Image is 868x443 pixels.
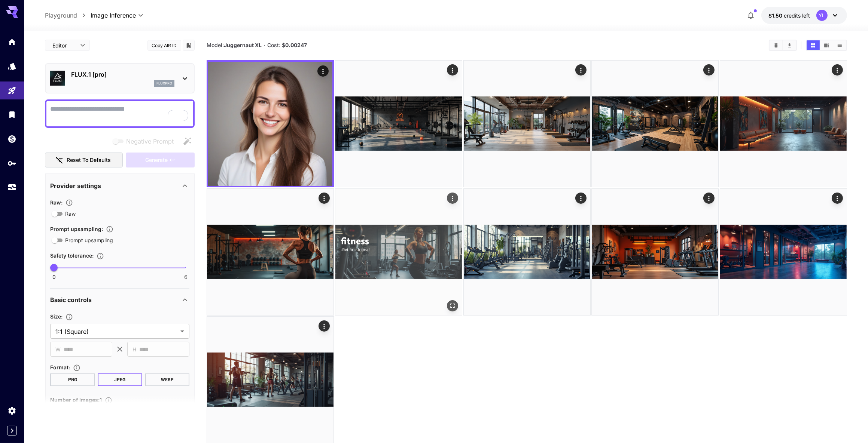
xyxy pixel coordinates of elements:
[50,364,70,370] span: Format :
[807,40,820,50] button: Show media in grid view
[720,61,847,187] img: 8f66OkRtM1KiQAAAAASUVORK5CYII=
[335,61,462,187] img: FmAAAAAElFTkSuQmCC
[317,65,329,77] div: Actions
[770,40,783,50] button: Clear All
[7,62,16,71] div: Models
[50,373,95,386] button: PNG
[447,193,458,204] div: Actions
[7,183,16,192] div: Usage
[806,40,847,51] div: Show media in grid viewShow media in video viewShow media in list view
[55,345,61,354] span: W
[145,373,190,386] button: WEBP
[769,40,797,51] div: Clear AllDownload All
[71,70,174,79] p: FLUX.1 [pro]
[447,300,458,311] div: Open in fullscreen
[464,189,590,315] img: cRhgAAAAASUVORK5CYII=
[50,252,94,259] span: Safety tolerance :
[65,236,113,244] span: Prompt upsampling
[207,317,334,443] img: T8lAAAAAElFTkSuQmCC
[7,134,16,144] div: Wallet
[63,313,76,321] button: Adjust the dimensions of the generated image by specifying its width and height in pixels, or sel...
[720,189,847,315] img: 73cz8f8Flj314hRy250AAAAASUVORK5CYII=
[592,189,718,315] img: 4bls5cxx12TqUAAAAASUVORK5CYII=
[769,12,810,19] div: $1.50
[7,406,16,415] div: Settings
[50,67,189,90] div: FLUX.1 [pro]fluxpro
[55,327,177,336] span: 1:1 (Square)
[45,11,77,20] a: Playground
[761,7,847,24] button: $1.50YL
[285,42,307,48] b: 0.00247
[45,11,91,20] nav: breadcrumb
[50,105,189,123] textarea: To enrich screen reader interactions, please activate Accessibility in Grammarly extension settings
[7,37,16,47] div: Home
[156,81,172,86] p: fluxpro
[319,320,330,332] div: Actions
[45,153,123,168] button: Reset to defaults
[91,11,136,20] span: Image Inference
[98,373,142,386] button: JPEG
[592,61,718,187] img: LwtQMeUthue8AAAAAElFTkSuQmCC
[575,64,586,76] div: Actions
[50,291,189,309] div: Basic controls
[7,86,16,95] div: Playground
[184,273,188,281] span: 6
[832,64,843,76] div: Actions
[65,210,76,218] span: Raw
[224,42,262,48] b: Juggernaut XL
[319,193,330,204] div: Actions
[50,199,63,206] span: Raw :
[208,62,332,186] img: 9k=
[50,295,92,304] p: Basic controls
[94,252,107,260] button: Controls the tolerance level for input and output content moderation. Lower values apply stricter...
[784,12,810,19] span: credits left
[7,110,16,119] div: Library
[820,40,833,50] button: Show media in video view
[111,136,180,146] span: Negative prompts are not compatible with the selected model.
[816,10,828,21] div: YL
[50,177,189,195] div: Provider settings
[335,189,462,315] img: +tlrN9H+FAAAAAElFTkSuQmCC
[7,426,17,436] button: Expand sidebar
[833,40,846,50] button: Show media in list view
[575,193,586,204] div: Actions
[50,226,103,232] span: Prompt upsampling :
[126,137,174,146] span: Negative Prompt
[147,40,181,51] button: Copy AIR ID
[464,61,590,187] img: Afu6bKcnu2gHAAAAAElFTkSuQmCC
[703,193,715,204] div: Actions
[50,313,63,320] span: Size :
[207,42,262,48] span: Model:
[264,41,265,50] p: ·
[133,345,136,354] span: H
[50,181,101,190] p: Provider settings
[70,364,83,372] button: Choose the file format for the output image.
[267,42,307,48] span: Cost: $
[7,159,16,168] div: API Keys
[703,64,715,76] div: Actions
[832,193,843,204] div: Actions
[52,273,56,281] span: 0
[783,40,796,50] button: Download All
[447,64,458,76] div: Actions
[769,12,784,19] span: $1.50
[52,41,76,49] span: Editor
[63,199,76,206] button: Controls the level of post-processing applied to generated images.
[185,41,192,50] button: Add to library
[103,225,116,233] button: Enables automatic enhancement and expansion of the input prompt to improve generation quality and...
[207,189,334,315] img: g0AAAAASUVORK5CYII=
